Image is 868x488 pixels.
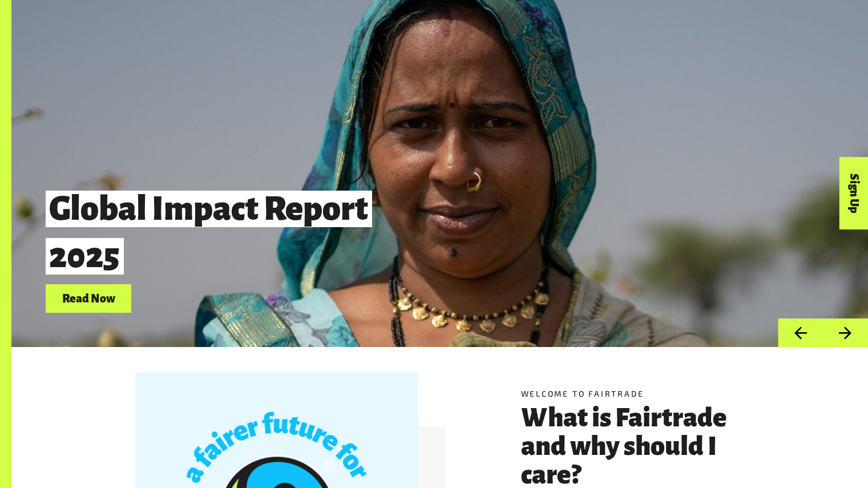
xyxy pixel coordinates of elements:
span: Global Impact Report 2025 [46,191,372,275]
a: Read Now [46,284,131,313]
h5: Welcome to Fairtrade [521,388,745,400]
button: Previous [778,318,823,348]
button: Next [823,318,868,348]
